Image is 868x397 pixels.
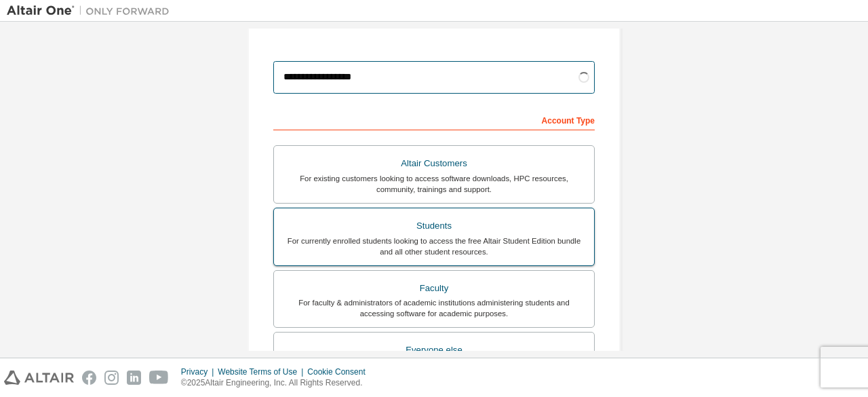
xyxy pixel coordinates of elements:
[104,371,119,385] img: instagram.svg
[273,109,595,130] div: Account Type
[282,216,586,235] div: Students
[82,371,96,385] img: facebook.svg
[4,371,74,385] img: altair_logo.svg
[282,235,586,257] div: For currently enrolled students looking to access the free Altair Student Edition bundle and all ...
[282,173,586,195] div: For existing customers looking to access software downloads, HPC resources, community, trainings ...
[307,366,373,377] div: Cookie Consent
[181,366,218,377] div: Privacy
[282,154,586,173] div: Altair Customers
[181,377,374,389] p: © 2025 Altair Engineering, Inc. All Rights Reserved.
[282,341,586,360] div: Everyone else
[218,366,307,377] div: Website Terms of Use
[282,279,586,298] div: Faculty
[282,297,586,319] div: For faculty & administrators of academic institutions administering students and accessing softwa...
[149,371,169,385] img: youtube.svg
[7,4,176,18] img: Altair One
[127,371,141,385] img: linkedin.svg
